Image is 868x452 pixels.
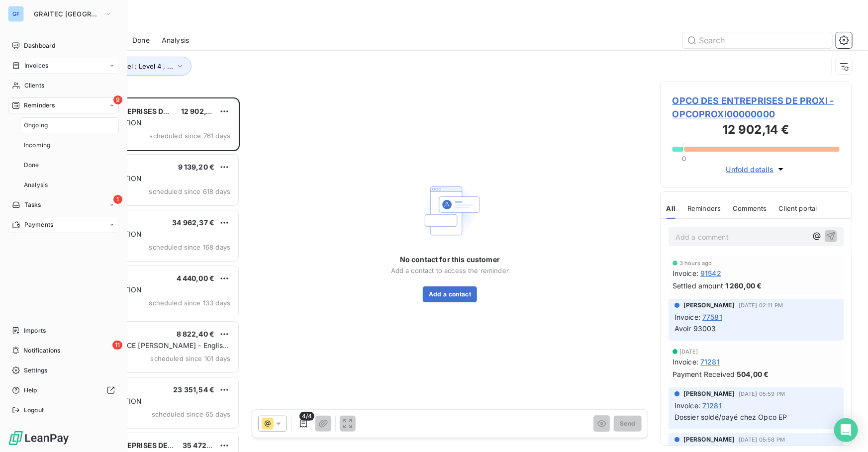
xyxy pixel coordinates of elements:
span: Comments [733,204,767,212]
span: scheduled since 101 days [150,355,230,362]
span: Invoice : [673,268,698,278]
span: 1 260,00 € [725,280,762,291]
span: scheduled since 761 days [149,132,230,140]
span: OPCO DES ENTREPRISES DE PROXI - OPCOPROXI00000000 [673,94,840,121]
span: Reminder Level : Level 4 , ... [85,62,173,70]
span: Avoir 93003 [675,324,716,333]
span: Logout [24,406,44,415]
span: [DATE] 05:59 PM [739,391,785,397]
span: Reminders [24,101,55,110]
span: Ongoing [24,121,48,130]
span: 77581 [702,312,722,322]
span: Settled amount [673,280,723,291]
span: scheduled since 168 days [149,243,230,251]
span: Analysis [162,35,189,45]
span: scheduled since 65 days [152,410,230,418]
span: Dashboard [24,41,55,50]
button: Unfold details [723,164,789,175]
span: 35 472,00 € [183,441,225,450]
span: Invoices [24,61,48,70]
span: 71281 [702,400,722,411]
img: Empty state [418,179,482,243]
img: Logo LeanPay [8,430,70,446]
a: Help [8,382,119,398]
span: Add a contact to access the reminder [391,267,509,274]
span: OPCO DES ENTREPRISES DE PROXI [70,107,191,115]
span: 71281 [700,357,720,367]
input: Search [683,32,832,48]
span: Done [24,161,39,170]
span: Clients [24,81,44,90]
span: 4 440,00 € [177,274,215,282]
span: 12 902,14 € [181,107,220,115]
span: 9 139,20 € [178,163,215,171]
span: Dossier soldé/payé chez Opco EP [675,413,787,421]
span: All [667,204,675,212]
span: scheduled since 133 days [149,299,230,307]
span: Notifications [23,346,60,355]
span: Payments [24,220,53,229]
button: Add a contact [423,286,477,302]
span: 3 hours ago [679,260,712,266]
div: GF [8,6,24,22]
span: 34 962,37 € [172,218,214,227]
span: 4/4 [299,412,314,421]
span: GRAITEC [GEOGRAPHIC_DATA] [34,10,100,18]
span: Analysis [24,181,48,189]
span: [PERSON_NAME] [683,301,735,310]
button: Reminder Level : Level 4 , ... [71,57,192,76]
span: 0 [682,155,686,163]
span: 1 [113,195,122,204]
span: 9 [113,95,122,104]
span: 504,00 € [737,369,769,379]
span: Client portal [779,204,817,212]
span: Tasks [24,200,41,209]
span: Reminders [687,204,721,212]
button: Send [614,416,641,432]
span: Help [24,386,37,395]
span: Incoming [24,141,50,150]
span: [PERSON_NAME] [683,435,735,444]
span: Imports [24,326,46,335]
span: Invoice : [675,312,700,322]
span: 91542 [700,268,721,278]
span: [DATE] [679,349,698,355]
span: Invoice : [673,357,698,367]
span: Unfold details [726,164,774,175]
h3: 12 902,14 € [673,121,840,141]
span: [DATE] 02:11 PM [739,302,783,308]
span: 23 351,54 € [173,385,214,394]
span: 8 822,40 € [177,330,215,338]
span: Settings [24,366,47,375]
span: No contact for this customer [400,255,500,265]
span: [DATE] 05:58 PM [739,437,785,443]
span: Done [132,35,150,45]
span: scheduled since 618 days [149,187,230,195]
span: Payment Received [673,369,735,379]
span: Invoice : [675,400,700,411]
span: [PERSON_NAME] [683,389,735,398]
span: OPCO DES ENTREPRISES DE PROXIMITE [70,441,208,450]
span: PLAN DE RELANCE [PERSON_NAME] - English version [71,341,229,360]
span: 11 [112,341,122,350]
div: grid [48,97,240,452]
div: Open Intercom Messenger [834,418,858,442]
